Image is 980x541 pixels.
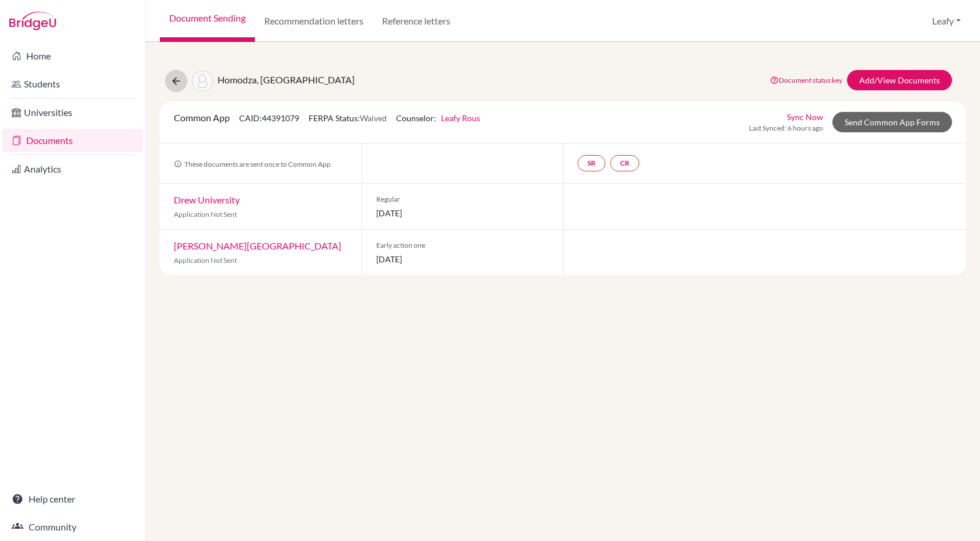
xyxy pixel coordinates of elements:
a: [PERSON_NAME][GEOGRAPHIC_DATA] [174,240,341,251]
a: Send Common App Forms [832,112,952,132]
a: Home [2,44,143,68]
span: Regular [376,194,549,205]
a: Leafy Rous [441,113,480,123]
span: [DATE] [376,207,549,219]
span: FERPA Status: [309,113,387,123]
a: Analytics [2,157,143,181]
button: Leafy [927,10,966,32]
span: These documents are sent once to Common App [174,160,331,168]
img: Bridge-U [9,12,56,30]
span: Application Not Sent [174,210,237,219]
span: CAID: 44391079 [239,113,299,123]
a: Students [2,72,143,96]
a: Drew University [174,194,240,205]
span: [DATE] [376,253,549,265]
a: Universities [2,101,143,124]
span: Common App [174,112,230,123]
a: Add/View Documents [847,70,952,90]
span: Homodza, [GEOGRAPHIC_DATA] [218,74,355,85]
a: SR [577,155,605,171]
a: Sync Now [787,111,823,123]
a: Community [2,515,143,539]
span: Early action one [376,240,549,251]
a: CR [610,155,639,171]
span: Application Not Sent [174,256,237,265]
span: Counselor: [396,113,480,123]
a: Help center [2,487,143,511]
a: Document status key [770,76,842,85]
a: Documents [2,129,143,152]
span: Waived [360,113,387,123]
span: Last Synced: 6 hours ago [749,123,823,134]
